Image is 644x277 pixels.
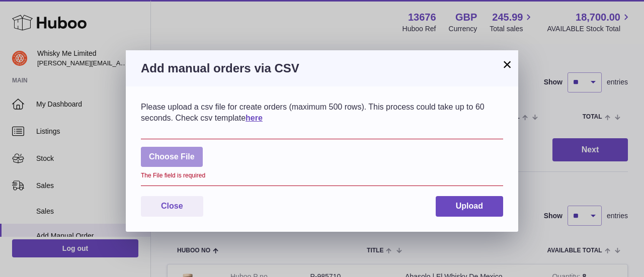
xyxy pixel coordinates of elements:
h3: Add manual orders via CSV [141,60,503,76]
span: Close [161,202,183,210]
div: The File field is required [141,171,503,179]
button: × [501,58,513,70]
div: Please upload a csv file for create orders (maximum 500 rows). This process could take up to 60 s... [141,102,503,123]
span: Choose File [141,147,203,167]
span: Upload [456,202,483,210]
a: here [246,114,263,122]
button: Close [141,196,203,217]
button: Upload [436,196,503,217]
